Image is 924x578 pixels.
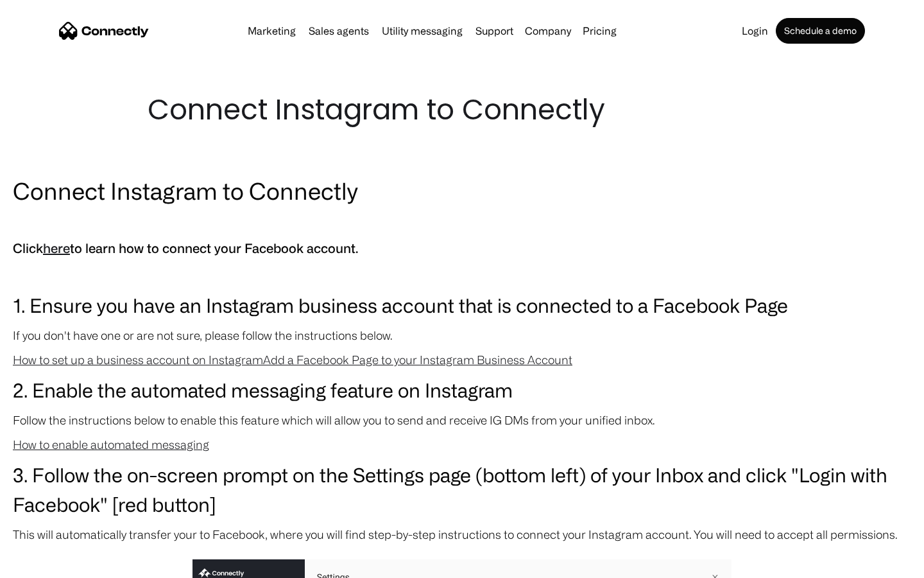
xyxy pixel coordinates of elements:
[13,175,911,207] h2: Connect Instagram to Connectly
[13,525,911,543] p: This will automatically transfer your to Facebook, where you will find step-by-step instructions ...
[13,353,263,366] a: How to set up a business account on Instagram
[59,21,149,40] a: home
[263,353,572,366] a: Add a Facebook Page to your Instagram Business Account
[13,290,911,320] h3: 1. Ensure you have an Instagram business account that is connected to a Facebook Page
[13,266,911,284] p: ‍
[470,26,518,36] a: Support
[776,18,865,44] a: Schedule a demo
[525,22,571,40] div: Company
[13,213,911,231] p: ‍
[304,26,374,36] a: Sales agents
[13,438,209,451] a: How to enable automated messaging
[243,26,301,36] a: Marketing
[13,411,911,429] p: Follow the instructions below to enable this feature which will allow you to send and receive IG ...
[577,26,622,36] a: Pricing
[521,22,575,40] div: Company
[13,238,911,259] h5: Click to learn how to connect your Facebook account.
[26,556,77,574] ul: Language list
[737,26,773,36] a: Login
[148,90,776,130] h1: Connect Instagram to Connectly
[43,241,70,256] a: here
[13,556,77,574] aside: Language selected: English
[13,326,911,344] p: If you don't have one or are not sure, please follow the instructions below.
[13,375,911,405] h3: 2. Enable the automated messaging feature on Instagram
[13,460,911,519] h3: 3. Follow the on-screen prompt on the Settings page (bottom left) of your Inbox and click "Login ...
[377,26,468,36] a: Utility messaging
